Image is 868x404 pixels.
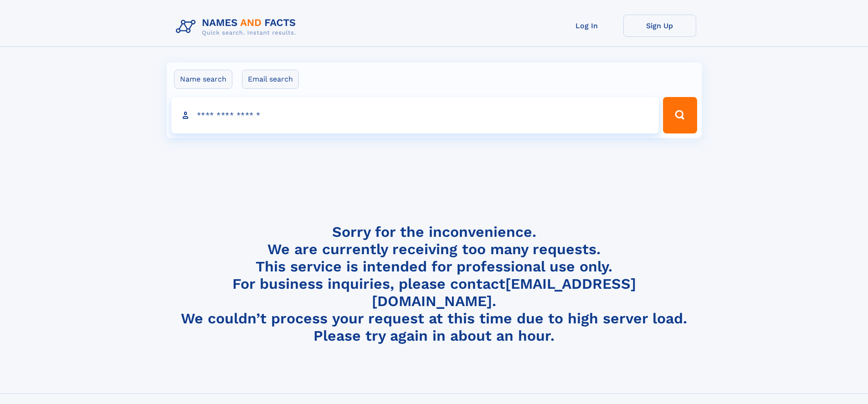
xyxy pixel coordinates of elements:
[172,15,303,39] img: Logo Names and Facts
[623,15,696,37] a: Sign Up
[171,97,659,133] input: search input
[372,275,636,310] a: [EMAIL_ADDRESS][DOMAIN_NAME]
[242,70,299,89] label: Email search
[174,70,232,89] label: Name search
[172,223,696,345] h4: Sorry for the inconvenience. We are currently receiving too many requests. This service is intend...
[550,15,623,37] a: Log In
[663,97,697,133] button: Search Button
